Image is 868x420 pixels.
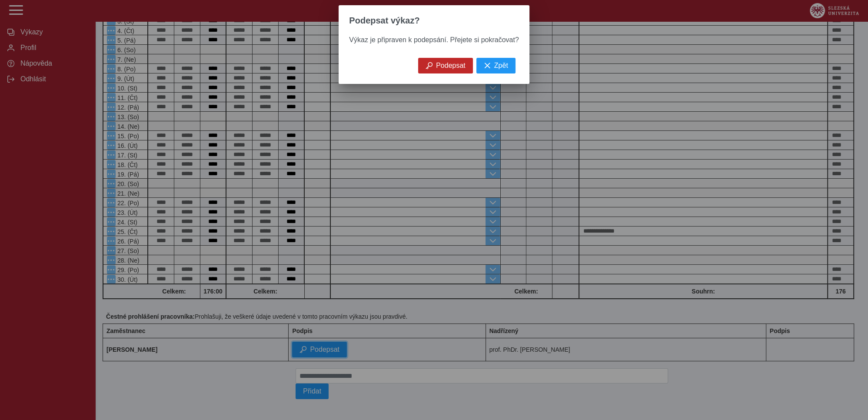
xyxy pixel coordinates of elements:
[418,58,473,73] button: Podepsat
[476,58,515,73] button: Zpět
[349,36,519,43] span: Výkaz je připraven k podepsání. Přejete si pokračovat?
[436,62,466,70] span: Podepsat
[494,62,508,70] span: Zpět
[349,16,419,26] span: Podepsat výkaz?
